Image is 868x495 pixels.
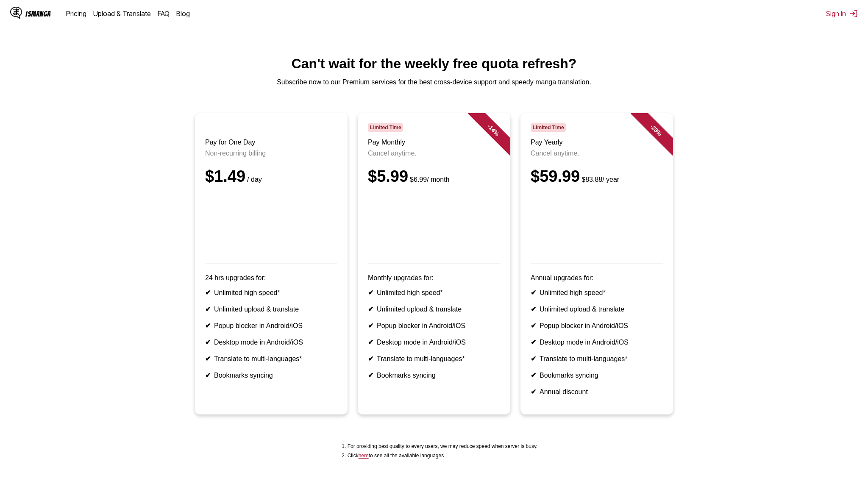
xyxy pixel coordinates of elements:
[849,9,858,18] img: Sign out
[205,289,337,297] li: Unlimited high speed*
[368,305,500,313] li: Unlimited upload & translate
[531,150,663,157] p: Cancel anytime.
[368,306,373,313] b: ✔
[158,9,170,18] a: FAQ
[368,355,373,362] b: ✔
[531,322,536,329] b: ✔
[205,355,337,363] li: Translate to multi-languages*
[531,355,663,363] li: Translate to multi-languages*
[368,123,403,132] span: Limited Time
[205,322,337,330] li: Popup blocker in Android/iOS
[205,274,337,282] p: 24 hrs upgrades for:
[205,371,337,379] li: Bookmarks syncing
[368,372,373,379] b: ✔
[631,105,682,156] div: - 28 %
[348,443,538,449] li: For providing best quality to every users, we may reduce speed when server is busy.
[93,9,151,18] a: Upload & Translate
[531,289,663,297] li: Unlimited high speed*
[205,289,211,296] b: ✔
[368,274,500,282] p: Monthly upgrades for:
[368,289,373,296] b: ✔
[205,372,211,379] b: ✔
[410,176,427,183] s: $6.99
[205,196,337,252] iframe: PayPal
[531,139,663,146] h3: Pay Yearly
[368,150,500,157] p: Cancel anytime.
[348,453,538,459] li: Click to see all the available languages
[176,9,190,18] a: Blog
[205,355,211,362] b: ✔
[205,305,337,313] li: Unlimited upload & translate
[205,339,211,346] b: ✔
[368,338,500,346] li: Desktop mode in Android/iOS
[205,167,337,186] div: $1.49
[368,139,500,146] h3: Pay Monthly
[205,139,337,146] h3: Pay for One Day
[531,196,663,252] iframe: PayPal
[531,274,663,282] p: Annual upgrades for:
[7,78,861,86] p: Subscribe now to our Premium services for the best cross-device support and speedy manga translat...
[205,322,211,329] b: ✔
[205,338,337,346] li: Desktop mode in Android/iOS
[10,7,66,20] a: IsManga LogoIsManga
[368,322,500,330] li: Popup blocker in Android/iOS
[531,289,536,296] b: ✔
[368,196,500,252] iframe: PayPal
[581,176,602,183] s: $83.88
[531,167,663,186] div: $59.99
[531,372,536,379] b: ✔
[368,339,373,346] b: ✔
[205,306,211,313] b: ✔
[368,371,500,379] li: Bookmarks syncing
[531,355,536,362] b: ✔
[7,56,861,72] h1: Can't wait for the weekly free quota refresh?
[531,388,663,396] li: Annual discount
[368,289,500,297] li: Unlimited high speed*
[368,322,373,329] b: ✔
[10,7,22,19] img: IsManga Logo
[359,453,369,459] a: Available languages
[531,388,536,395] b: ✔
[531,339,536,346] b: ✔
[66,9,86,18] a: Pricing
[205,150,337,157] p: Non-recurring billing
[826,9,858,18] button: Sign In
[531,305,663,313] li: Unlimited upload & translate
[468,105,519,156] div: - 14 %
[408,176,449,183] small: / month
[531,322,663,330] li: Popup blocker in Android/iOS
[580,176,619,183] small: / year
[531,123,566,132] span: Limited Time
[531,306,536,313] b: ✔
[245,176,262,183] small: / day
[531,338,663,346] li: Desktop mode in Android/iOS
[368,355,500,363] li: Translate to multi-languages*
[25,10,51,18] div: IsManga
[368,167,500,186] div: $5.99
[531,371,663,379] li: Bookmarks syncing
